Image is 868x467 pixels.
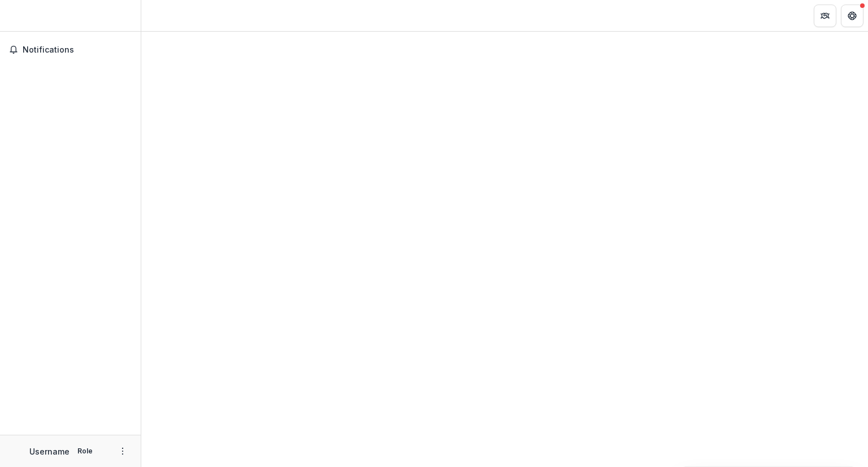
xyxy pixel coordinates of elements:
button: More [116,444,129,458]
span: Notifications [23,45,132,55]
p: Username [29,446,70,457]
p: Role [74,446,96,456]
button: Partners [814,5,836,27]
button: Notifications [5,41,136,59]
button: Get Help [841,5,863,27]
